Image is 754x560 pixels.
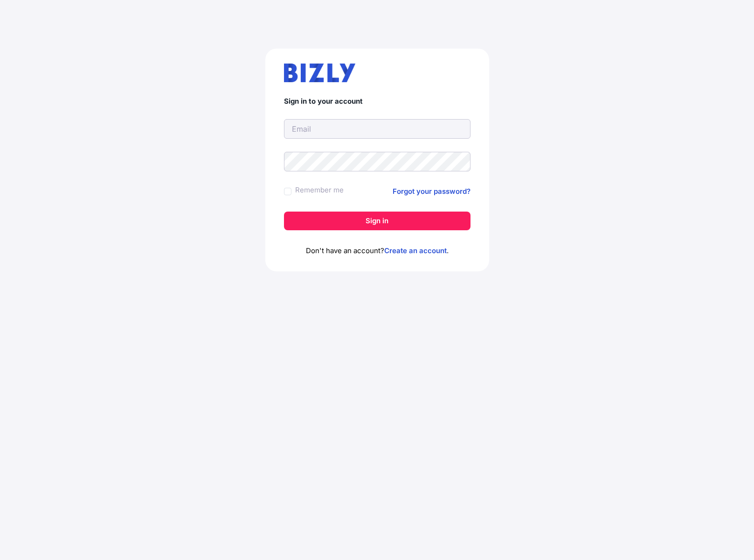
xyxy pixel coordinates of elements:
button: Sign in [284,212,470,230]
a: Forgot your password? [393,186,470,197]
a: Create an account [384,246,447,255]
img: bizly_logo.svg [284,64,356,82]
p: Don't have an account? . [284,245,470,256]
input: Email [284,119,470,139]
label: Remember me [295,184,344,196]
h4: Sign in to your account [284,97,470,106]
